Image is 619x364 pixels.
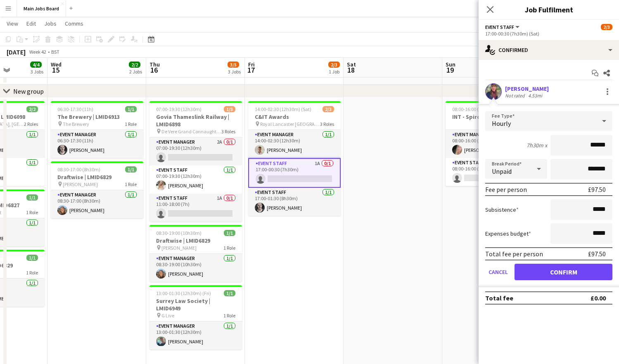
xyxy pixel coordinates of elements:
div: 2 Jobs [129,69,142,75]
span: 16 [148,65,160,75]
div: [PERSON_NAME] [505,85,549,92]
span: Event Staff [485,24,514,30]
span: Sat [347,61,356,68]
span: De Vere Grand Connaught Rooms [161,128,221,135]
app-job-card: 08:30-19:00 (10h30m)1/1Draftwise | LMID6829 [PERSON_NAME]1 RoleEvent Manager1/108:30-19:00 (10h30... [149,225,242,282]
span: 2/3 [323,106,334,112]
div: 17:00-00:30 (7h30m) (Sat) [485,31,612,37]
h3: Draftwise | LMID6829 [149,237,242,244]
button: Confirm [515,264,612,280]
span: 18 [346,65,356,75]
button: Main Jobs Board [17,0,66,17]
app-job-card: 14:00-02:30 (12h30m) (Sat)2/3C&IT Awards Royal Lancaster [GEOGRAPHIC_DATA]3 RolesEvent Manager1/1... [248,101,341,216]
h3: Govia Thameslink Railway | LMID6898 [149,113,242,128]
span: 2/2 [129,61,140,68]
span: Thu [149,61,160,68]
label: Expenses budget [485,230,531,237]
a: View [3,18,21,29]
div: Total fee per person [485,250,543,258]
div: Confirmed [479,40,619,60]
app-card-role: Event Manager1/108:30-19:00 (10h30m)[PERSON_NAME] [149,254,242,282]
div: Fee per person [485,185,527,194]
label: Subsistence [485,206,519,213]
span: G Live [161,312,174,319]
app-card-role: Event Staff1A0/111:00-18:00 (7h) [149,194,242,222]
div: 3 Jobs [228,69,241,75]
span: 1 Role [26,269,38,276]
span: Fri [248,61,255,68]
span: Royal Lancaster [GEOGRAPHIC_DATA] [260,121,320,127]
h3: Job Fulfilment [479,4,619,15]
span: [PERSON_NAME] [161,245,197,251]
app-card-role: Event Staff1A0/117:00-00:30 (7h30m) [248,158,341,188]
span: 13:00-01:30 (12h30m) (Fri) [156,290,211,296]
span: View [7,20,18,27]
div: 4.53mi [527,92,544,99]
h3: INT - Spiro | LMID6691 [446,113,538,121]
app-card-role: Event Manager1/106:30-17:30 (11h)[PERSON_NAME] [51,130,143,158]
span: Comms [65,20,83,27]
span: 3 Roles [221,128,235,135]
div: [DATE] [7,48,26,56]
div: BST [51,49,59,55]
app-job-card: 06:30-17:30 (11h)1/1The Brewery | LMID6913 The Brewery1 RoleEvent Manager1/106:30-17:30 (11h)[PER... [51,101,143,158]
a: Jobs [41,18,60,29]
div: £0.00 [591,294,606,302]
div: Not rated [505,92,527,99]
span: Wed [51,61,62,68]
span: 19 [444,65,455,75]
span: 3/5 [228,61,239,68]
span: 3 Roles [320,121,334,127]
span: Unpaid [492,167,512,175]
app-card-role: Event Manager1/108:00-16:00 (8h)[PERSON_NAME] [446,130,538,158]
span: 1/1 [26,255,38,261]
span: 1 Role [26,209,38,215]
app-card-role: Event Staff2A0/108:00-16:00 (8h) [446,158,538,186]
app-card-role: Event Staff1/117:00-01:30 (8h30m)[PERSON_NAME] [248,188,341,216]
span: 07:00-19:30 (12h30m) [156,106,202,112]
app-job-card: 07:00-19:30 (12h30m)1/3Govia Thameslink Railway | LMID6898 De Vere Grand Connaught Rooms3 RolesEv... [149,101,242,222]
span: Week 42 [27,49,48,55]
span: 4/4 [30,61,42,68]
span: 08:00-16:00 (8h) [452,106,486,112]
h3: Draftwise | LMID6829 [51,173,143,181]
span: 1 Role [125,181,137,187]
h3: The Brewery | LMID6913 [51,113,143,121]
span: 08:30-19:00 (10h30m) [156,230,202,236]
a: Comms [62,18,87,29]
span: 2/2 [26,106,38,112]
span: 2/3 [328,61,340,68]
span: Jobs [44,20,57,27]
app-job-card: 13:00-01:30 (12h30m) (Fri)1/1Surrey Law Society | LMID6949 G Live1 RoleEvent Manager1/113:00-01:3... [149,285,242,350]
span: 1 Role [223,245,235,251]
div: 7h30m x [527,142,547,149]
div: 1 Job [329,69,339,75]
app-card-role: Event Manager1/114:00-02:30 (12h30m)[PERSON_NAME] [248,130,341,158]
app-job-card: 08:30-17:00 (8h30m)1/1Draftwise | LMID6829 [PERSON_NAME]1 RoleEvent Manager1/108:30-17:00 (8h30m)... [51,161,143,218]
span: 1/1 [125,106,137,112]
span: Sun [446,61,455,68]
span: 15 [50,65,62,75]
button: Cancel [485,264,511,280]
div: 08:00-16:00 (8h)1/2INT - Spiro | LMID66912 RolesEvent Manager1/108:00-16:00 (8h)[PERSON_NAME]Even... [446,101,538,186]
span: 1/3 [224,106,235,112]
h3: Surrey Law Society | LMID6949 [149,297,242,312]
span: 1/1 [224,290,235,296]
span: 14:00-02:30 (12h30m) (Sat) [255,106,311,112]
span: 2 Roles [24,121,38,127]
button: Event Staff [485,24,521,30]
div: New group [13,87,44,95]
span: 1 Role [125,121,137,127]
app-card-role: Event Staff1/107:00-19:30 (12h30m)[PERSON_NAME] [149,165,242,194]
span: 1 Role [223,312,235,319]
span: Edit [26,20,36,27]
div: £97.50 [588,185,606,194]
div: 3 Jobs [31,69,43,75]
span: [PERSON_NAME] [63,181,98,187]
